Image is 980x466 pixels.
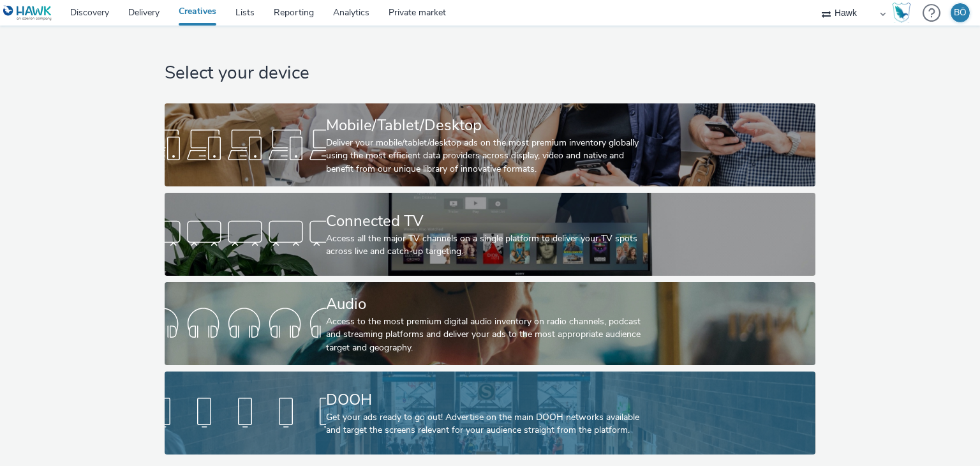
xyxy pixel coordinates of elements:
a: Mobile/Tablet/DesktopDeliver your mobile/tablet/desktop ads on the most premium inventory globall... [165,103,815,186]
div: Mobile/Tablet/Desktop [326,114,649,137]
div: Connected TV [326,210,649,232]
a: AudioAccess to the most premium digital audio inventory on radio channels, podcast and streaming ... [165,282,815,365]
a: Connected TVAccess all the major TV channels on a single platform to deliver your TV spots across... [165,193,815,276]
div: Deliver your mobile/tablet/desktop ads on the most premium inventory globally using the most effi... [326,137,649,176]
h1: Select your device [165,61,815,86]
a: DOOHGet your ads ready to go out! Advertise on the main DOOH networks available and target the sc... [165,372,815,455]
div: Get your ads ready to go out! Advertise on the main DOOH networks available and target the screen... [326,411,649,437]
a: Hawk Academy [892,3,916,23]
div: Audio [326,293,649,315]
div: Access all the major TV channels on a single platform to deliver your TV spots across live and ca... [326,232,649,259]
div: DOOH [326,389,649,411]
img: undefined Logo [3,5,52,21]
div: Access to the most premium digital audio inventory on radio channels, podcast and streaming platf... [326,315,649,354]
div: BÖ [954,3,967,22]
img: Hawk Academy [892,3,911,23]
